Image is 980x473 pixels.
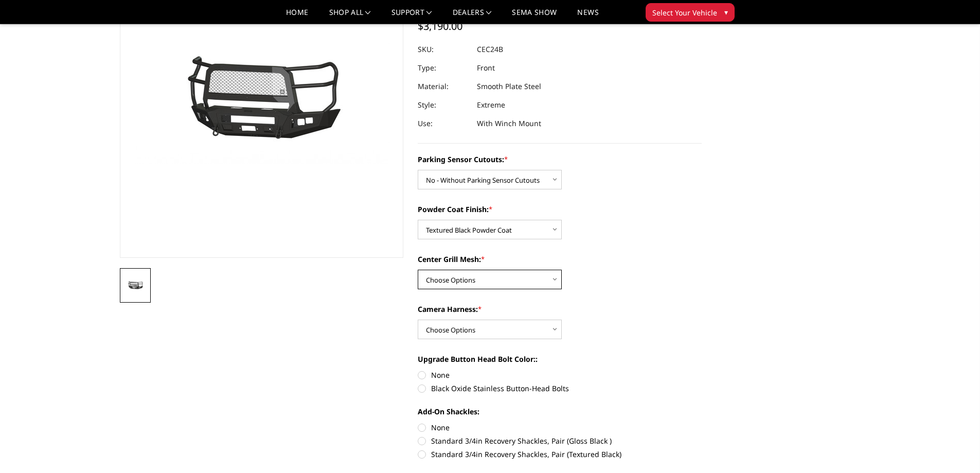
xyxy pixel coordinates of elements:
[418,204,702,215] label: Powder Coat Finish:
[418,435,702,446] label: Standard 3/4in Recovery Shackles, Pair (Gloss Black )
[477,77,541,96] dd: Smooth Plate Steel
[652,7,717,18] span: Select Your Vehicle
[418,59,469,77] dt: Type:
[477,96,505,114] dd: Extreme
[418,114,469,133] dt: Use:
[418,449,702,460] label: Standard 3/4in Recovery Shackles, Pair (Textured Black)
[646,3,735,22] button: Select Your Vehicle
[512,9,557,24] a: SEMA Show
[418,406,702,417] label: Add-On Shackles:
[418,154,702,165] label: Parking Sensor Cutouts:
[418,304,702,314] label: Camera Harness:
[418,96,469,114] dt: Style:
[418,354,702,364] label: Upgrade Button Head Bolt Color::
[418,19,462,33] span: $3,190.00
[577,9,598,24] a: News
[724,7,728,17] span: ▾
[418,422,702,433] label: None
[418,77,469,96] dt: Material:
[418,254,702,265] label: Center Grill Mesh:
[477,40,503,59] dd: CEC24B
[418,370,702,380] label: None
[418,40,469,59] dt: SKU:
[477,59,495,77] dd: Front
[477,114,541,133] dd: With Winch Mount
[391,9,432,24] a: Support
[418,383,702,394] label: Black Oxide Stainless Button-Head Bolts
[329,9,371,24] a: shop all
[286,9,308,24] a: Home
[123,280,148,292] img: 2024-2025 Chevrolet 2500-3500 - A2 Series - Extreme Front Bumper (winch mount)
[453,9,492,24] a: Dealers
